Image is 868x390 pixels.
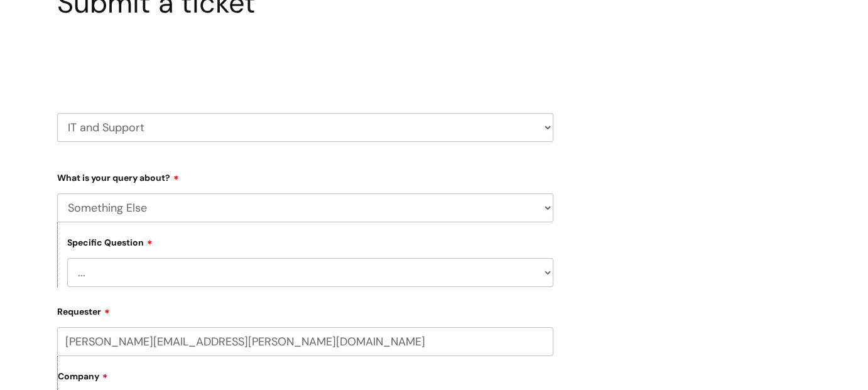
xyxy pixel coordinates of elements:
[57,302,553,317] label: Requester
[57,168,553,183] label: What is your query about?
[57,327,553,356] input: Email
[57,49,553,72] h2: Select issue type
[67,236,153,248] label: Specific Question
